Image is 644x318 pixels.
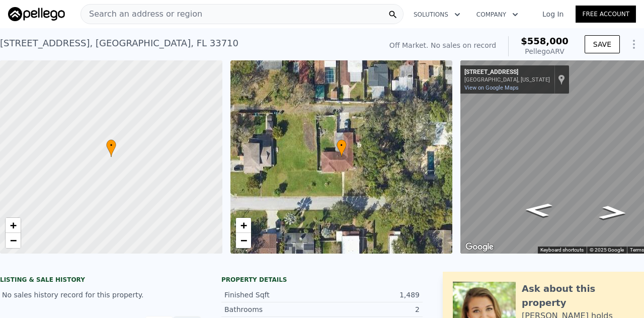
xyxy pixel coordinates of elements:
[521,46,569,56] div: Pellego ARV
[337,141,347,150] span: •
[463,241,496,254] a: Open this area in Google Maps (opens a new window)
[221,276,423,284] div: Property details
[10,219,17,231] span: +
[464,85,519,91] a: View on Google Maps
[587,202,639,223] path: Go East, 10th Ave N
[468,6,526,24] button: Company
[558,74,565,85] a: Show location on map
[106,141,116,150] span: •
[8,7,65,21] img: Pellego
[512,200,564,220] path: Go West, 10th Ave N
[530,9,576,19] a: Log In
[464,76,550,83] div: [GEOGRAPHIC_DATA], [US_STATE]
[322,290,420,300] div: 1,489
[585,35,620,53] button: SAVE
[463,241,496,254] img: Google
[236,218,251,233] a: Zoom in
[106,139,116,157] div: •
[6,233,21,248] a: Zoom out
[630,247,644,253] a: Terms
[337,139,347,157] div: •
[236,233,251,248] a: Zoom out
[240,219,247,231] span: +
[322,304,420,314] div: 2
[464,68,550,76] div: [STREET_ADDRESS]
[6,218,21,233] a: Zoom in
[224,290,322,300] div: Finished Sqft
[10,234,17,247] span: −
[522,282,634,310] div: Ask about this property
[590,247,624,253] span: © 2025 Google
[389,40,496,50] div: Off Market. No sales on record
[406,6,468,24] button: Solutions
[240,234,247,247] span: −
[624,34,644,54] button: Show Options
[521,36,569,46] span: $558,000
[576,6,636,23] a: Free Account
[81,8,202,20] span: Search an address or region
[540,247,584,254] button: Keyboard shortcuts
[224,304,322,314] div: Bathrooms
